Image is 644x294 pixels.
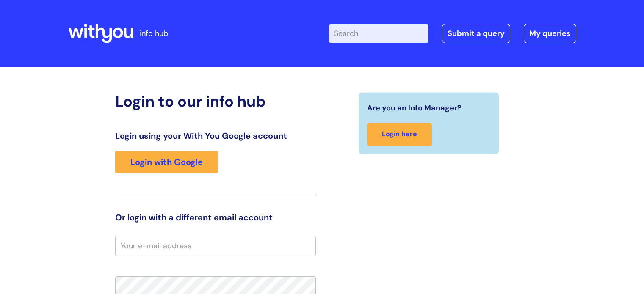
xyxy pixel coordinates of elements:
[115,92,316,110] h2: Login to our info hub
[140,27,168,40] p: info hub
[115,212,316,223] h3: Or login with a different email account
[367,101,462,115] span: Are you an Info Manager?
[115,236,316,256] input: Your e-mail address
[329,24,428,43] input: Search
[442,24,510,43] a: Submit a query
[115,131,316,141] h3: Login using your With You Google account
[524,24,576,43] a: My queries
[367,123,432,146] a: Login here
[115,151,218,173] a: Login with Google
